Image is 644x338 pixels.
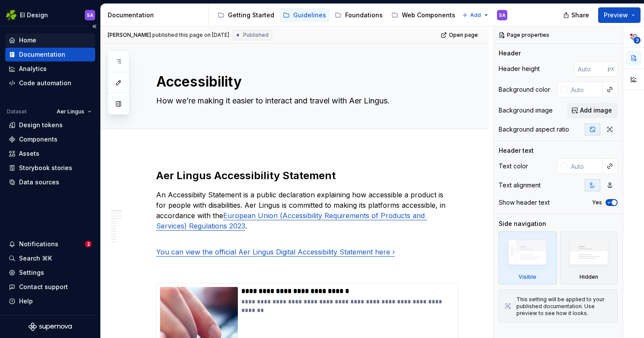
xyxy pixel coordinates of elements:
div: Contact support [19,283,68,291]
span: Add [470,12,481,19]
div: Side navigation [499,219,546,228]
button: Add image [567,103,618,118]
a: Components [5,132,95,146]
a: Code automation [5,76,95,90]
div: Dataset [7,108,27,115]
div: Text color [499,162,528,171]
button: Search ⌘K [5,251,95,265]
div: Documentation [19,50,65,59]
span: [PERSON_NAME] [108,32,151,39]
p: px [608,65,614,72]
button: Help [5,294,95,308]
div: Getting Started [228,11,274,19]
span: 2 [85,241,92,248]
span: Add image [580,106,612,115]
button: Notifications2 [5,237,95,251]
div: Analytics [19,64,47,73]
a: Design tokens [5,118,95,132]
textarea: Accessibility [154,71,452,92]
div: Assets [19,149,39,158]
h2: Aer Lingus Accessibility Statement [156,169,454,183]
div: Design tokens [19,121,63,129]
div: Visible [499,232,557,284]
button: Aer Lingus [53,106,95,118]
img: 56b5df98-d96d-4d7e-807c-0afdf3bdaefa.png [6,10,16,20]
div: Visible [519,274,536,280]
div: Text alignment [499,181,541,190]
span: Open page [449,32,478,39]
input: Auto [567,82,602,97]
button: EI DesignSA [2,6,99,24]
a: Open page [438,29,482,41]
a: Guidelines [279,8,330,22]
button: Collapse sidebar [88,20,100,32]
span: Preview [604,11,628,19]
div: Background color [499,85,550,94]
div: Background aspect ratio [499,125,569,134]
div: Code automation [19,79,71,87]
a: Getting Started [214,8,278,22]
textarea: How we’re making it easier to interact and travel with Aer Lingus. [154,94,452,108]
div: Show header text [499,198,550,207]
div: published this page on [DATE] [152,32,229,39]
p: An Accessibiity Statement is a public declaration explaining how accessible a product is for peop... [156,190,454,241]
div: Hidden [580,274,598,280]
div: Guidelines [293,11,326,19]
a: Documentation [5,48,95,61]
div: Header text [499,146,534,155]
button: Add [459,9,492,21]
a: Settings [5,266,95,280]
div: Page tree [214,6,458,24]
div: SA [87,12,93,19]
div: Storybook stories [19,164,72,172]
a: Storybook stories [5,161,95,175]
div: Components [19,135,58,144]
div: Home [19,36,36,45]
div: Web Components [402,11,455,19]
a: Web Components [388,8,459,22]
div: Notifications [19,240,58,248]
a: Assets [5,147,95,161]
div: EI Design [20,11,48,19]
button: Contact support [5,280,95,294]
div: This setting will be applied to your published documentation. Use preview to see how it looks. [516,296,612,317]
a: Foundations [331,8,386,22]
div: SA [499,12,506,19]
span: Share [571,11,589,19]
input: Auto [574,61,608,77]
a: European Union (Accessibility Requirements of Products and Services) Regulations 2023 [156,211,427,230]
a: Data sources [5,175,95,189]
svg: Supernova Logo [29,322,72,331]
div: Data sources [19,178,59,187]
div: Settings [19,268,44,277]
a: Home [5,33,95,47]
span: Published [243,32,269,39]
div: Header height [499,64,540,73]
label: Yes [592,199,602,206]
div: Help [19,297,33,306]
button: Preview [598,7,641,23]
input: Auto [567,158,602,174]
div: Documentation [108,11,205,19]
span: 3 [634,37,641,44]
button: Share [559,7,595,23]
div: Search ⌘K [19,254,52,263]
div: Foundations [345,11,383,19]
div: Background image [499,106,553,115]
div: Header [499,49,521,58]
a: You can view the official Aer Lingus Digital Accessibility Statement here › [156,248,395,256]
div: Hidden [560,232,618,284]
span: Aer Lingus [57,108,84,115]
a: Analytics [5,62,95,76]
